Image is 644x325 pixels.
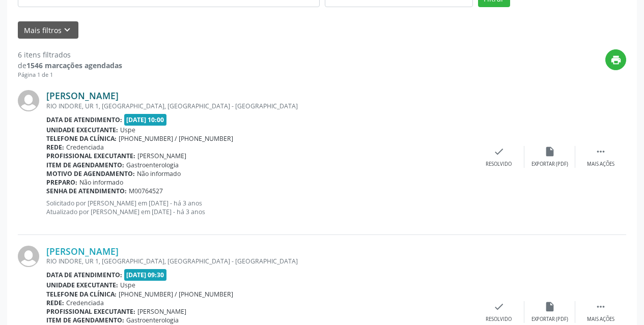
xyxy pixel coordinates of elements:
[46,102,473,110] div: RIO INDORE, UR 1, [GEOGRAPHIC_DATA], [GEOGRAPHIC_DATA] - [GEOGRAPHIC_DATA]
[119,134,233,143] span: [PHONE_NUMBER] / [PHONE_NUMBER]
[595,146,606,157] i: 
[46,307,135,316] b: Profissional executante:
[486,161,512,168] div: Resolvido
[46,187,127,195] b: Senha de atendimento:
[119,290,233,299] span: [PHONE_NUMBER] / [PHONE_NUMBER]
[46,257,473,265] div: RIO INDORE, UR 1, [GEOGRAPHIC_DATA], [GEOGRAPHIC_DATA] - [GEOGRAPHIC_DATA]
[26,61,122,70] strong: 1546 marcações agendadas
[120,281,135,289] span: Uspe
[129,187,163,195] span: M00764527
[46,90,119,101] a: [PERSON_NAME]
[46,143,64,152] b: Rede:
[18,71,122,79] div: Página 1 de 1
[531,316,568,323] div: Exportar (PDF)
[587,316,614,323] div: Mais ações
[46,115,122,124] b: Data de atendimento:
[126,316,179,324] span: Gastroenterologia
[46,161,124,169] b: Item de agendamento:
[46,246,119,257] a: [PERSON_NAME]
[595,301,606,312] i: 
[544,146,555,157] i: insert_drive_file
[46,126,118,134] b: Unidade executante:
[66,299,104,307] span: Credenciada
[66,143,104,152] span: Credenciada
[79,178,123,187] span: Não informado
[531,161,568,168] div: Exportar (PDF)
[18,60,122,71] div: de
[124,114,167,126] span: [DATE] 10:00
[137,307,186,316] span: [PERSON_NAME]
[46,290,117,299] b: Telefone da clínica:
[62,24,73,36] i: keyboard_arrow_down
[493,146,505,157] i: check
[46,199,473,216] p: Solicitado por [PERSON_NAME] em [DATE] - há 3 anos Atualizado por [PERSON_NAME] em [DATE] - há 3 ...
[137,152,186,160] span: [PERSON_NAME]
[46,169,135,178] b: Motivo de agendamento:
[610,54,622,66] i: print
[137,169,181,178] span: Não informado
[18,49,122,60] div: 6 itens filtrados
[46,316,124,324] b: Item de agendamento:
[18,21,78,39] button: Mais filtroskeyboard_arrow_down
[46,134,117,143] b: Telefone da clínica:
[46,299,64,307] b: Rede:
[124,269,167,281] span: [DATE] 09:30
[126,161,179,169] span: Gastroenterologia
[544,301,555,312] i: insert_drive_file
[18,90,39,111] img: img
[493,301,505,312] i: check
[46,281,118,289] b: Unidade executante:
[46,178,77,187] b: Preparo:
[18,246,39,267] img: img
[46,271,122,279] b: Data de atendimento:
[46,152,135,160] b: Profissional executante:
[486,316,512,323] div: Resolvido
[587,161,614,168] div: Mais ações
[120,126,135,134] span: Uspe
[605,49,626,70] button: print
